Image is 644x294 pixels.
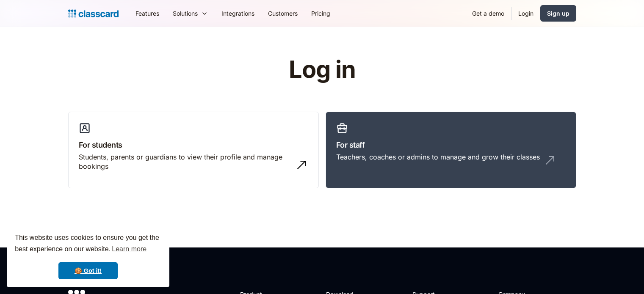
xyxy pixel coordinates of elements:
[68,112,319,189] a: For studentsStudents, parents or guardians to view their profile and manage bookings
[511,4,540,23] a: Login
[465,4,511,23] a: Get a demo
[79,152,291,171] div: Students, parents or guardians to view their profile and manage bookings
[129,4,166,23] a: Features
[58,262,118,279] a: dismiss cookie message
[304,4,337,23] a: Pricing
[540,5,576,22] a: Sign up
[261,4,304,23] a: Customers
[547,9,569,18] div: Sign up
[111,243,148,256] a: learn more about cookies
[215,4,261,23] a: Integrations
[7,225,169,287] div: cookieconsent
[166,4,215,23] div: Solutions
[79,139,308,151] h3: For students
[326,112,576,189] a: For staffTeachers, coaches or admins to manage and grow their classes
[336,139,566,151] h3: For staff
[336,152,540,162] div: Teachers, coaches or admins to manage and grow their classes
[68,8,119,19] a: Logo
[15,233,161,256] span: This website uses cookies to ensure you get the best experience on our website.
[173,9,198,18] div: Solutions
[188,57,456,83] h1: Log in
